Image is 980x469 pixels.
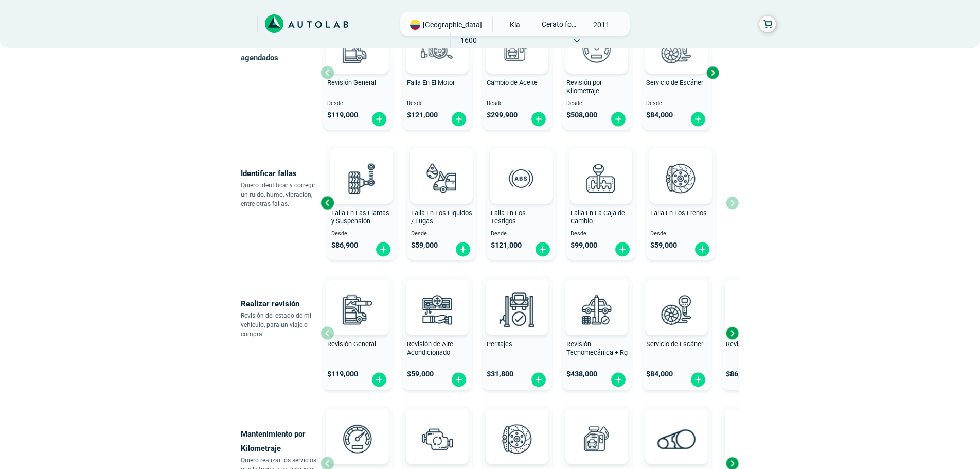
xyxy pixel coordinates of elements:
span: Servicio de Escáner [646,340,703,348]
p: Realizar revisión [241,297,320,311]
img: frenos2-v3.svg [494,416,540,461]
span: Desde [650,231,711,237]
span: $ 59,000 [650,241,677,250]
img: diagnostic_caja-de-cambios-v3.svg [578,155,623,201]
button: Falla En Los Liquidos / Fugas Desde $59,000 [407,146,476,260]
span: $ 31,800 [487,370,513,378]
img: aire_acondicionado-v3.svg [415,287,460,332]
img: fi_plus-circle2.svg [610,372,627,388]
img: correa_de_reparticion-v3.svg [657,429,696,449]
img: Flag of COLOMBIA [410,20,420,30]
button: Peritajes $31,800 [483,276,552,390]
img: AD0BCuuxAAAAAElFTkSuQmCC [585,150,616,181]
span: $ 84,000 [646,370,673,378]
img: revision_por_kilometraje-v3.svg [335,416,380,461]
span: Revisión General [327,340,376,348]
span: Cambio de Aceite [487,79,538,86]
span: Desde [571,231,632,237]
span: Peritajes [487,340,512,348]
button: Servicio de Escáner Desde $84,000 [642,15,711,130]
span: $ 119,000 [327,111,358,119]
span: Revisión por Kilometraje [566,79,602,95]
img: revision_por_kilometraje-v3.svg [574,25,619,71]
img: fi_plus-circle2.svg [534,241,551,257]
p: Quiero identificar y corregir un ruido, humo, vibración, entre otras fallas. [241,181,320,209]
span: $ 508,000 [566,111,597,119]
img: fi_plus-circle2.svg [610,111,627,127]
img: sincronizacion-v3.svg [415,416,460,461]
span: Desde [327,100,388,107]
span: Falla En La Caja de Cambio [571,209,625,225]
span: Falla En Los Testigos [491,209,526,225]
div: Next slide [724,325,740,341]
button: Revisión General Desde $119,000 [323,15,393,130]
span: $ 84,000 [646,111,673,119]
span: CERATO FORTE [540,17,577,31]
button: Cambio de Aceite Desde $299,900 [483,15,552,130]
img: peritaje-v3.svg [494,287,540,332]
img: fi_plus-circle2.svg [530,111,547,127]
span: KIA [497,17,533,32]
span: [GEOGRAPHIC_DATA] [423,20,482,30]
p: Identificar fallas [241,166,320,181]
img: AD0BCuuxAAAAAElFTkSuQmCC [422,411,453,442]
img: cambio_de_aceite-v3.svg [574,416,619,461]
span: $ 59,000 [411,241,438,250]
div: Next slide [705,65,720,80]
span: Falla En El Motor [407,79,455,86]
img: AD0BCuuxAAAAAElFTkSuQmCC [581,411,612,442]
span: $ 438,000 [566,370,597,378]
button: Falla En Los Frenos Desde $59,000 [646,146,716,260]
img: cambio_bateria-v3.svg [734,287,779,332]
img: diagnostic_gota-de-sangre-v3.svg [419,155,464,201]
img: fi_plus-circle2.svg [371,111,387,127]
span: Desde [491,231,552,237]
span: Falla En Los Liquidos / Fugas [411,209,472,225]
span: $ 86,900 [726,370,753,378]
span: Servicio de Escáner [646,79,703,86]
button: Falla En La Caja de Cambio Desde $99,000 [566,146,636,260]
img: AD0BCuuxAAAAAElFTkSuQmCC [502,411,532,442]
div: Previous slide [319,195,335,211]
img: revision_general-v3.svg [335,287,380,332]
img: AD0BCuuxAAAAAElFTkSuQmCC [342,282,373,312]
span: Desde [411,231,472,237]
img: fi_plus-circle2.svg [694,241,710,257]
button: Revisión por Kilometraje Desde $508,000 [562,15,632,130]
button: Revisión Tecnomecánica + Rg $438,000 [562,276,632,390]
span: Desde [566,100,628,107]
img: diagnostic_disco-de-freno-v3.svg [658,155,703,201]
button: Falla En Los Testigos Desde $121,000 [487,146,556,260]
button: Revisión de Batería $86,900 [722,276,791,390]
button: Revisión General $119,000 [323,276,393,390]
img: AD0BCuuxAAAAAElFTkSuQmCC [342,411,373,442]
span: Revisión Tecnomecánica + Rg [566,340,628,357]
span: 1600 [451,32,487,48]
p: Revisión del estado de mi vehículo, para un viaje o compra. [241,311,320,339]
img: AD0BCuuxAAAAAElFTkSuQmCC [422,282,453,312]
img: fi_plus-circle2.svg [375,241,391,257]
p: Los servicios más agendados [241,36,320,65]
img: revision_tecno_mecanica-v3.svg [574,287,619,332]
span: $ 119,000 [327,370,358,378]
p: Mantenimiento por Kilometraje [241,427,320,456]
img: diagnostic_engine-v3.svg [415,25,460,71]
img: fi_plus-circle2.svg [690,111,706,127]
img: diagnostic_diagnostic_abs-v3.svg [498,155,544,201]
span: $ 299,900 [487,111,518,119]
span: $ 59,000 [407,370,434,378]
span: Desde [331,231,393,237]
span: Falla En Los Frenos [650,209,707,217]
span: Revisión General [327,79,376,86]
img: cambio_de_aceite-v3.svg [494,25,540,71]
img: fi_plus-circle2.svg [614,241,631,257]
button: Falla En Las Llantas y Suspensión Desde $86,900 [327,146,397,260]
img: AD0BCuuxAAAAAElFTkSuQmCC [665,150,696,181]
span: $ 121,000 [491,241,522,250]
button: Falla En El Motor Desde $121,000 [403,15,472,130]
span: Falla En Las Llantas y Suspensión [331,209,389,225]
span: Desde [407,100,468,107]
span: Revisión de Batería [726,340,781,348]
img: fi_plus-circle2.svg [690,372,706,388]
img: kit_de_embrague-v3.svg [734,416,779,461]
